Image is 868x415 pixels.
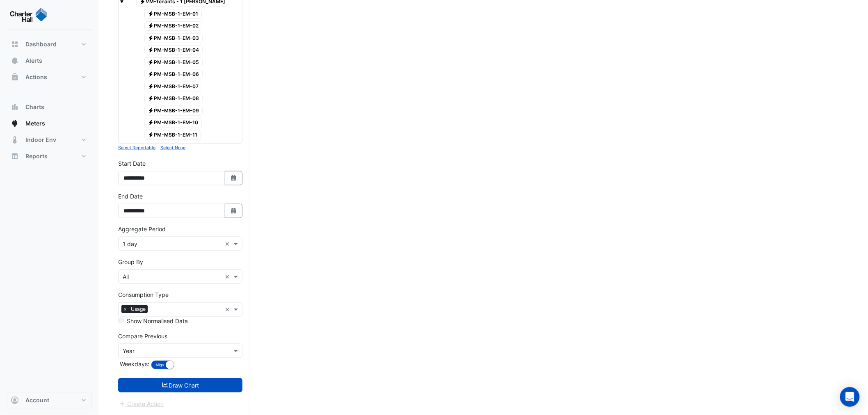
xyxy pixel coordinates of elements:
app-icon: Dashboard [11,40,19,48]
button: Charts [7,99,92,115]
fa-icon: Electricity [148,96,154,102]
app-icon: Reports [11,152,19,160]
fa-icon: Select Date [230,175,238,182]
span: Usage [129,305,148,313]
fa-icon: Electricity [148,35,154,41]
label: Group By [118,258,143,266]
label: Show Normalised Data [127,317,188,325]
label: Aggregate Period [118,225,166,233]
label: Consumption Type [118,290,169,299]
small: Select None [160,145,185,150]
span: PM-MSB-1-EM-06 [144,70,203,80]
button: Dashboard [7,36,92,52]
span: Clear [225,305,232,314]
fa-icon: Electricity [148,23,154,29]
img: Company Logo [10,7,47,23]
label: Weekdays: [118,360,149,368]
span: Charts [25,103,44,111]
span: × [121,305,129,313]
span: PM-MSB-1-EM-04 [144,46,203,55]
span: PM-MSB-1-EM-01 [144,9,202,19]
label: Compare Previous [118,332,167,340]
div: Open Intercom Messenger [840,387,860,407]
button: Select Reportable [118,144,155,151]
span: PM-MSB-1-EM-02 [144,21,203,31]
span: PM-MSB-1-EM-08 [144,94,203,104]
app-escalated-ticket-create-button: Please draw the charts first [118,400,164,407]
fa-icon: Electricity [148,47,154,53]
small: Select Reportable [118,145,155,150]
fa-icon: Electricity [148,132,154,138]
span: Account [25,396,49,404]
button: Draw Chart [118,378,242,392]
app-icon: Meters [11,119,19,128]
span: PM-MSB-1-EM-10 [144,118,202,128]
span: Clear [225,272,232,281]
app-icon: Charts [11,103,19,111]
button: Actions [7,69,92,85]
span: Meters [25,119,45,128]
label: Start Date [118,159,146,168]
span: Reports [25,152,48,160]
button: Indoor Env [7,132,92,148]
button: Reports [7,148,92,164]
fa-icon: Electricity [148,107,154,114]
span: PM-MSB-1-EM-07 [144,82,203,91]
button: Account [7,392,92,408]
label: End Date [118,192,143,201]
button: Alerts [7,52,92,69]
button: Meters [7,115,92,132]
fa-icon: Electricity [148,59,154,65]
fa-icon: Select Date [230,207,238,214]
span: PM-MSB-1-EM-05 [144,57,203,67]
fa-icon: Electricity [148,83,154,89]
span: PM-MSB-1-EM-03 [144,33,203,43]
app-icon: Indoor Env [11,136,19,144]
span: Dashboard [25,40,57,48]
app-icon: Actions [11,73,19,81]
span: PM-MSB-1-EM-09 [144,106,203,116]
fa-icon: Electricity [148,11,154,17]
span: PM-MSB-1-EM-11 [144,130,201,140]
fa-icon: Electricity [148,71,154,78]
span: Indoor Env [25,136,56,144]
app-icon: Alerts [11,57,19,65]
button: Select None [160,144,185,151]
span: Actions [25,73,47,81]
span: Clear [225,239,232,248]
fa-icon: Electricity [148,120,154,126]
span: Alerts [25,57,42,65]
